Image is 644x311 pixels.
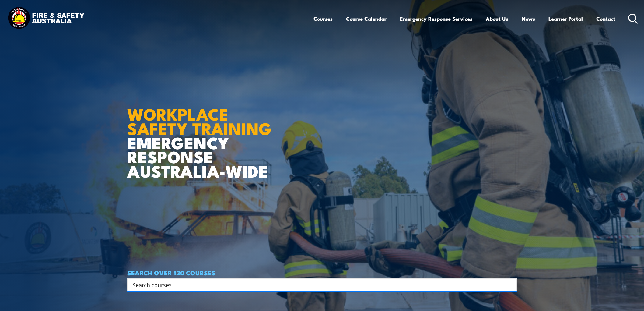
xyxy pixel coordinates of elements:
[127,91,276,178] h1: EMERGENCY RESPONSE AUSTRALIA-WIDE
[596,11,615,27] a: Contact
[548,11,583,27] a: Learner Portal
[313,11,333,27] a: Courses
[134,281,505,289] form: Search form
[127,101,271,140] strong: WORKPLACE SAFETY TRAINING
[486,11,508,27] a: About Us
[400,11,472,27] a: Emergency Response Services
[506,281,515,289] button: Search magnifier button
[127,269,517,276] h4: SEARCH OVER 120 COURSES
[133,280,503,289] input: Search input
[346,11,387,27] a: Course Calendar
[522,11,535,27] a: News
